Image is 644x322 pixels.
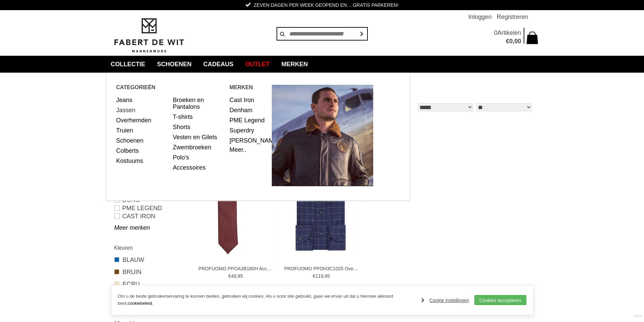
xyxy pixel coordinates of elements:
a: [PERSON_NAME] [230,135,267,146]
a: Kostuums [116,156,168,166]
span: 0 [494,29,497,36]
a: Jeans [116,95,168,105]
a: Superdry [230,125,267,135]
a: Outlet [240,56,275,73]
a: Overhemden [116,115,168,125]
span: 0 [509,38,512,45]
a: Cast Iron [230,95,267,105]
span: Merken [230,83,272,92]
p: Om u de beste gebruikerservaring te kunnen bieden, gebruiken wij cookies. Als u onze site gebruik... [118,293,415,307]
span: 95 [238,273,243,279]
a: Schoenen [116,135,168,146]
a: Registreren [497,10,528,24]
a: T-shirts [173,112,224,122]
span: € [506,38,509,45]
img: PROFUOMO PPOA3B180H Accessoires [195,162,275,257]
a: Zwembroeken [173,142,224,152]
a: Meer.. [230,146,246,153]
img: PROFUOMO PPOH3C1025 Overhemden [281,162,360,257]
span: 49 [231,273,236,279]
a: CAST IRON [114,212,187,220]
a: Cadeaus [198,56,239,73]
a: Truien [116,125,168,135]
a: Colberts [116,146,168,156]
h2: Kleuren [114,244,187,252]
a: Merken [277,56,313,73]
a: Broeken en Pantalons [173,95,224,112]
a: Meer merken [114,224,187,232]
a: ECRU [114,280,187,289]
a: Accessoires [173,163,224,173]
a: Divide [634,312,642,320]
span: , [512,38,514,45]
a: cookiebeleid [127,301,152,306]
a: Cookie instellingen [421,295,469,305]
a: Inloggen [468,10,492,24]
a: PME Legend [230,115,267,125]
span: € [229,273,231,279]
span: , [236,273,238,279]
a: Schoenen [152,56,197,73]
span: 00 [514,38,521,45]
a: Vesten en Gilets [173,132,224,142]
img: Fabert de Wit [111,17,187,54]
a: PROFUOMO PPOH3C1025 Overhemden [284,266,359,272]
a: PME LEGEND [114,204,187,212]
span: 95 [325,273,330,279]
a: PROFUOMO PPOA3B180H Accessoires [198,266,273,272]
span: 119 [315,273,323,279]
a: BRUIN [114,268,187,276]
a: Polo's [173,152,224,163]
a: Cookies accepteren [474,295,526,305]
span: Categorieën [116,83,230,92]
a: Jassen [116,105,168,115]
span: € [313,273,315,279]
a: Shorts [173,122,224,132]
img: Heren [272,85,373,186]
a: collectie [106,56,150,73]
a: BLAUW [114,255,187,264]
span: , [323,273,325,279]
span: Artikelen [497,29,521,36]
a: Denham [230,105,267,115]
